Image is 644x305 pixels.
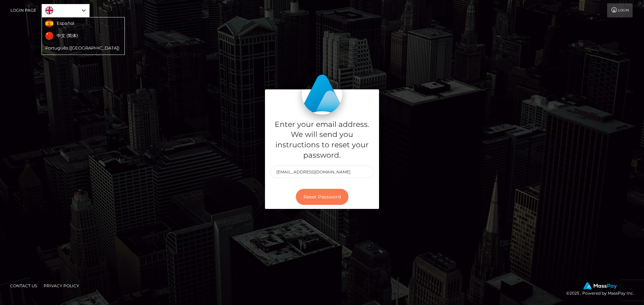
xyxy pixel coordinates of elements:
a: Privacy Policy [41,281,82,291]
aside: Language selected: English [42,4,90,17]
div: © 2025 , Powered by MassPay Inc. [566,282,639,297]
ul: Language list [42,17,125,55]
img: MassPay Login [302,74,342,115]
a: Login [607,3,633,17]
div: Language [42,4,90,17]
a: Contact Us [7,281,40,291]
a: 中文 (简体) [42,30,83,42]
button: Reset Password [296,189,348,205]
input: E-mail... [270,166,374,178]
a: English [42,4,89,17]
img: MassPay [583,282,617,290]
a: Español [42,17,79,30]
a: Português ([GEOGRAPHIC_DATA]) [42,42,124,55]
h5: Enter your email address. We will send you instructions to reset your password. [270,120,374,161]
a: Login Page [10,3,36,17]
